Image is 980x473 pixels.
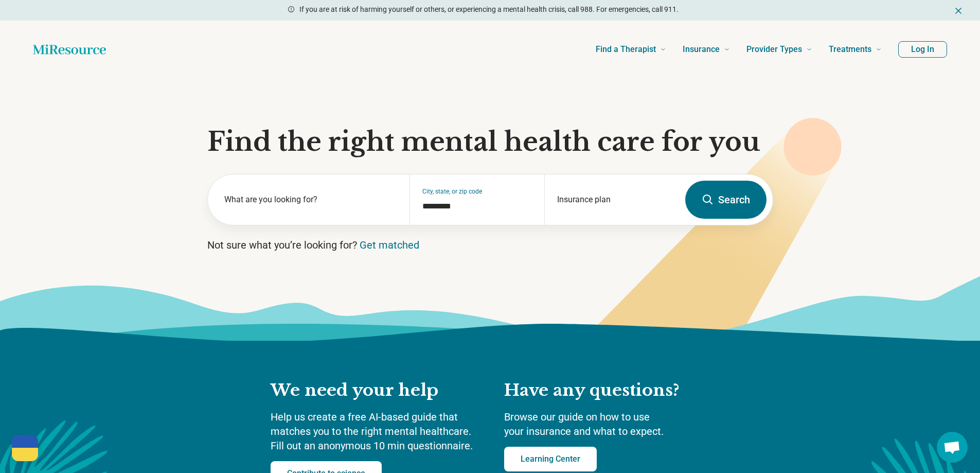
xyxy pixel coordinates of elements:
[829,42,871,57] span: Treatments
[937,432,968,463] div: Open chat
[746,29,812,70] a: Provider Types
[596,42,656,57] span: Find a Therapist
[683,42,720,57] span: Insurance
[504,410,710,439] p: Browse our guide on how to use your insurance and what to expect.
[207,238,773,252] p: Not sure what you’re looking for?
[898,41,947,58] button: Log In
[683,29,730,70] a: Insurance
[504,447,597,471] a: Learning Center
[596,29,666,70] a: Find a Therapist
[746,42,802,57] span: Provider Types
[360,239,419,251] a: Get matched
[271,410,484,453] p: Help us create a free AI-based guide that matches you to the right mental healthcare. Fill out an...
[207,127,773,157] h1: Find the right mental health care for you
[271,380,484,401] h2: We need your help
[953,4,964,16] button: Dismiss
[224,194,398,206] label: What are you looking for?
[685,181,767,219] button: Search
[299,4,679,15] p: If you are at risk of harming yourself or others, or experiencing a mental health crisis, call 98...
[33,39,106,60] a: Home page
[829,29,882,70] a: Treatments
[504,380,710,401] h2: Have any questions?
